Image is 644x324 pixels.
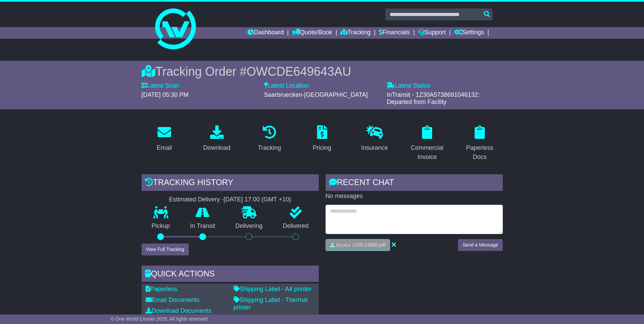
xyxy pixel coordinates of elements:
p: Delivered [273,222,319,230]
div: Estimated Delivery - [142,196,319,203]
label: Latest Location [264,82,309,90]
button: View Full Tracking [142,244,189,255]
a: Download Documents [146,307,211,314]
div: Download [203,143,231,152]
a: Settings [454,27,484,39]
a: Shipping Label - A4 printer [234,286,312,292]
div: Paperless Docs [461,143,498,162]
div: Tracking Order # [142,64,503,79]
span: © One World Courier 2025. All rights reserved. [111,316,209,322]
p: Delivering [225,222,273,230]
a: Tracking [341,27,370,39]
div: Tracking history [142,174,319,193]
p: No messages [326,193,503,200]
div: Quick Actions [142,266,319,284]
p: In Transit [180,222,225,230]
a: Quote/Book [292,27,332,39]
a: Paperless Docs [457,123,503,164]
a: Financials [379,27,410,39]
div: Commercial Invoice [409,143,446,162]
a: Email [152,123,176,155]
label: Latest Scan [142,82,179,90]
span: [DATE] 05:30 PM [142,91,189,98]
span: OWCDE649643AU [246,65,351,78]
div: Email [157,143,172,152]
a: Tracking [253,123,285,155]
span: InTransit - 1Z30A5738691046132: Departed from Facility [387,91,480,106]
p: Pickup [142,222,180,230]
div: RECENT CHAT [326,174,503,193]
div: Insurance [361,143,388,152]
label: Latest Status [387,82,430,90]
div: Tracking [258,143,281,152]
div: [DATE] 17:00 (GMT +10) [224,196,291,203]
a: Insurance [357,123,392,155]
a: Shipping Label - Thermal printer [234,296,308,311]
a: Paperless [146,286,178,292]
span: Saarbruecken-[GEOGRAPHIC_DATA] [264,91,368,98]
a: Commercial Invoice [404,123,450,164]
a: Dashboard [247,27,284,39]
div: Pricing [313,143,331,152]
button: Send a Message [458,239,502,251]
a: Email Documents [146,296,200,303]
a: Support [418,27,446,39]
a: Download [199,123,235,155]
a: Pricing [308,123,336,155]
